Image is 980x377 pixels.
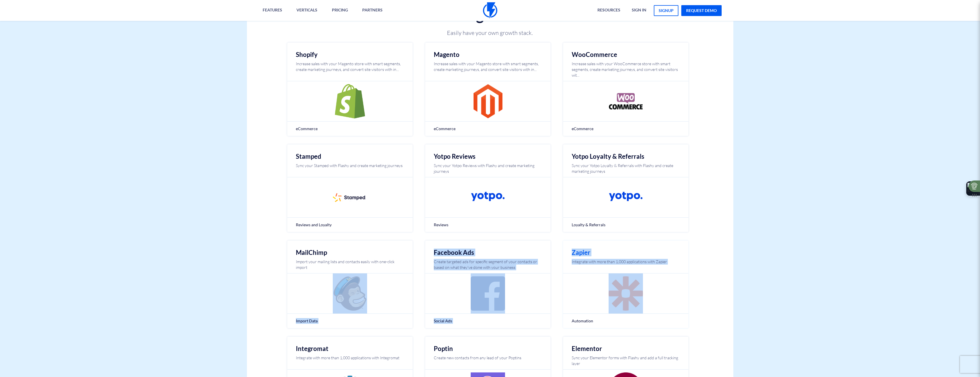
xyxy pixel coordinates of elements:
p: Easily have your own growth stack. [404,29,576,37]
h2: Shopify [296,51,404,58]
span: eCommerce [572,126,680,132]
span: Automation [572,318,680,324]
a: Zapier Integrate with more than 1,000 applications with Zapier Automation [563,241,688,328]
p: Integrate with more than 1,000 applications with Integromat [296,355,404,361]
p: Sync your Stamped with Flashy and create marketing journeys [296,163,404,168]
p: Import your mailing lists and contacts easily with one-click import [296,259,404,270]
h2: Stamped [296,153,404,160]
p: Sync your Yotpo Reviews with Flashy and create marketing journeys [434,163,542,174]
span: Import Data [296,318,404,324]
p: Increase sales with your Magento store with smart segments, create marketing journeys, and conver... [296,61,404,72]
span: eCommerce [296,126,404,132]
span: Reviews [434,222,542,228]
h2: WooCommerce [572,51,680,58]
a: WooCommerce Increase sales with your WooCommerce store with smart segments, create marketing jour... [563,43,688,136]
p: Sync your Yotpo Loyalty & Referrals with Flashy and create marketing journeys [572,163,680,174]
p: Sync your Elementor forms with Flashy and add a full tracking layer [572,355,680,366]
h2: Facebook Ads [434,249,542,256]
h2: Magento [434,51,542,58]
p: Increase sales with your WooCommerce store with smart segments, create marketing journeys, and co... [572,61,680,78]
h2: Yotpo Reviews [434,153,542,160]
h2: Zapier [572,249,680,256]
span: Loyalty & Referrals [572,222,680,228]
p: Create targeted ads for specific segment of your contacts or based on what they've done with your... [434,259,542,270]
h2: MailChimp [296,249,404,256]
h1: Integrations [358,7,622,23]
h2: Poptin [434,345,542,352]
a: Shopify Increase sales with your Magento store with smart segments, create marketing journeys, an... [287,43,413,136]
span: Social Ads [434,318,542,324]
p: Integrate with more than 1,000 applications with Zapier [572,259,680,265]
h2: Yotpo Loyalty & Referrals [572,153,680,160]
h2: Elementor [572,345,680,352]
a: signup [654,5,678,16]
span: Reviews and Loyalty [296,222,404,228]
a: request demo [681,5,722,16]
p: Create new contacts from any lead of your Poptins [434,355,542,361]
h2: Integromat [296,345,404,352]
p: Increase sales with your Magento store with smart segments, create marketing journeys, and conver... [434,61,542,72]
a: Magento Increase sales with your Magento store with smart segments, create marketing journeys, an... [425,43,551,136]
img: Extension Icon [967,183,979,194]
span: eCommerce [434,126,542,132]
